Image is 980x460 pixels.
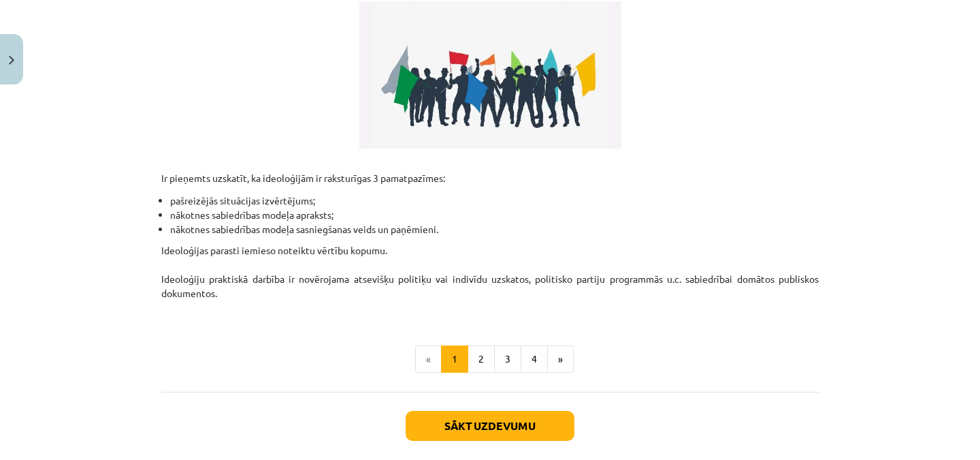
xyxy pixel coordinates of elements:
[468,346,495,373] button: 2
[9,56,14,65] img: icon-close-lesson-0947bae3869378f0d4975bcd49f059093ad1ed9edebbc8119c70593378902aed.svg
[406,411,574,441] button: Sākt uzdevumu
[170,194,819,208] li: pašreizējās situācijas izvērtējums;
[547,346,574,373] button: »
[161,157,819,185] p: Ir pieņemts uzskatīt, ka ideoloģijām ir raksturīgas 3 pamatpazīmes:
[161,243,819,315] p: Ideoloģijas parasti iemieso noteiktu vērtību kopumu. Ideoloģiju praktiskā darbība ir novērojama a...
[170,222,819,236] li: nākotnes sabiedrības modeļa sasniegšanas veids un paņēmieni.
[521,346,548,373] button: 4
[441,346,468,373] button: 1
[170,208,819,222] li: nākotnes sabiedrības modeļa apraksts;
[161,346,819,373] nav: Page navigation example
[494,346,521,373] button: 3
